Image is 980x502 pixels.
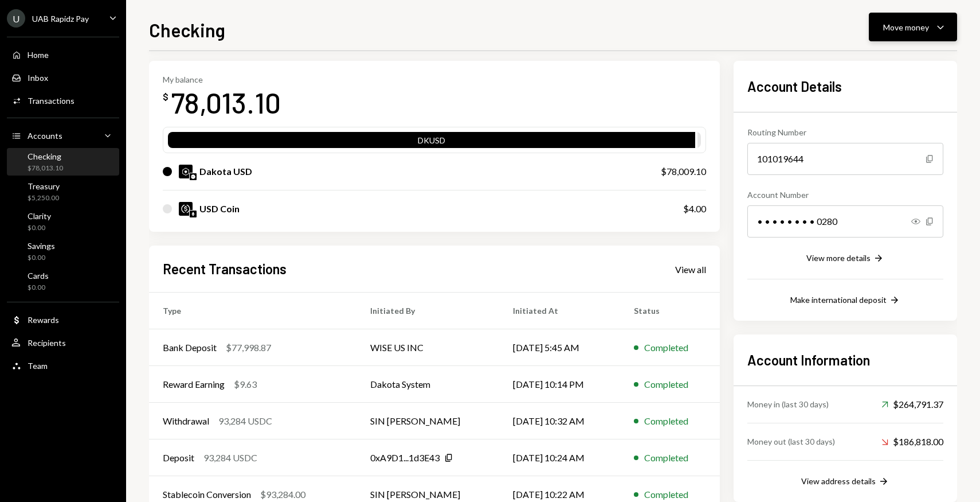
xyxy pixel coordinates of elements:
div: 93,284 USDC [203,451,257,465]
td: [DATE] 5:45 AM [499,329,620,366]
a: Team [7,355,119,376]
div: $78,009.10 [661,165,706,178]
a: Savings$0.00 [7,238,119,265]
a: Treasury$5,250.00 [7,178,119,205]
div: Cards [28,271,49,281]
div: Treasury [28,181,60,191]
a: Transactions [7,90,119,111]
div: Inbox [28,73,48,83]
div: Money in (last 30 days) [747,398,829,410]
div: 93,284 USDC [218,414,272,428]
div: $78,013.10 [28,164,63,173]
td: SIN [PERSON_NAME] [356,403,500,439]
a: Rewards [7,309,119,330]
div: Move money [883,21,929,33]
a: View all [675,263,706,275]
img: DKUSD [179,165,193,178]
div: 0xA9D1...1d3E43 [370,451,440,465]
div: Checking [28,151,63,161]
button: View address details [801,476,889,488]
div: $186,818.00 [881,435,943,449]
div: Clarity [28,211,51,221]
div: DKUSD [168,134,695,150]
button: Move money [869,13,957,41]
div: Completed [644,488,688,501]
th: Status [620,293,720,329]
div: $5,250.00 [28,193,60,203]
td: [DATE] 10:32 AM [499,403,620,439]
div: Home [28,50,49,60]
div: Accounts [28,131,62,141]
div: $4.00 [683,202,706,216]
td: [DATE] 10:24 AM [499,439,620,476]
h2: Account Details [747,77,943,96]
div: $0.00 [28,283,49,293]
div: Money out (last 30 days) [747,435,835,447]
div: Rewards [28,315,59,325]
div: $ [163,91,168,103]
a: Cards$0.00 [7,267,119,295]
div: Account Number [747,189,943,201]
div: 78,013.10 [171,84,281,120]
div: Transactions [28,96,75,106]
div: My balance [163,75,281,84]
div: UAB Rapidz Pay [32,14,89,24]
a: Inbox [7,67,119,88]
div: $93,284.00 [260,488,305,501]
div: • • • • • • • • 0280 [747,205,943,238]
th: Initiated At [499,293,620,329]
a: Accounts [7,125,119,146]
div: $0.00 [28,253,55,263]
div: Completed [644,378,688,391]
a: Checking$78,013.10 [7,148,119,176]
th: Initiated By [356,293,500,329]
div: View all [675,264,706,275]
div: View more details [806,253,871,263]
td: [DATE] 10:14 PM [499,366,620,403]
td: Dakota System [356,366,500,403]
img: ethereum-mainnet [190,211,197,217]
div: Deposit [163,451,194,465]
td: WISE US INC [356,329,500,366]
div: $9.63 [234,378,257,391]
div: Recipients [28,338,66,348]
h2: Account Information [747,351,943,369]
h1: Checking [149,18,225,41]
div: Reward Earning [163,378,225,391]
img: base-mainnet [190,173,197,180]
a: Recipients [7,332,119,353]
div: 101019644 [747,143,943,175]
div: USD Coin [199,202,240,216]
div: Completed [644,451,688,465]
div: Routing Number [747,126,943,138]
button: View more details [806,252,884,265]
h2: Recent Transactions [163,259,287,278]
div: U [7,9,25,28]
th: Type [149,293,356,329]
div: Team [28,361,48,371]
div: Completed [644,414,688,428]
div: Completed [644,341,688,355]
div: View address details [801,476,876,486]
img: USDC [179,202,193,216]
div: $0.00 [28,223,51,233]
div: Savings [28,241,55,251]
div: Withdrawal [163,414,209,428]
a: Home [7,44,119,65]
button: Make international deposit [790,294,900,307]
div: Stablecoin Conversion [163,488,251,501]
a: Clarity$0.00 [7,208,119,235]
div: Make international deposit [790,295,887,305]
div: $77,998.87 [226,341,271,355]
div: $264,791.37 [881,398,943,411]
div: Bank Deposit [163,341,217,355]
div: Dakota USD [199,165,252,178]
